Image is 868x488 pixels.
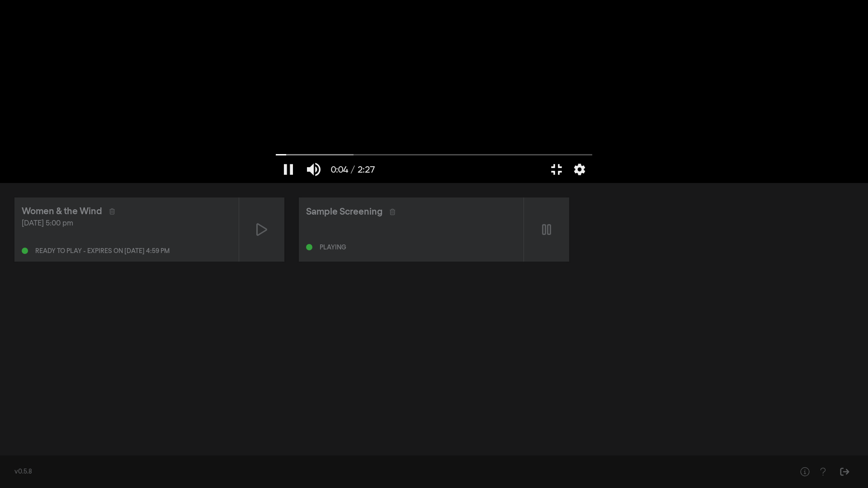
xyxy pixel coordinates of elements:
div: Ready to play - expires on [DATE] 4:59 pm [35,248,170,254]
div: Women & the Wind [22,205,102,218]
div: v0.5.8 [14,467,778,477]
button: Help [814,463,832,481]
div: [DATE] 5:00 pm [22,218,231,229]
button: Exit full screen [544,156,569,183]
div: Playing [320,244,346,251]
button: More settings [569,156,590,183]
button: Mute [301,156,326,183]
button: Help [796,463,814,481]
button: Pause [276,156,301,183]
button: 0:04 / 2:27 [326,156,379,183]
button: Sign Out [835,463,854,481]
div: Sample Screening [306,205,382,219]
